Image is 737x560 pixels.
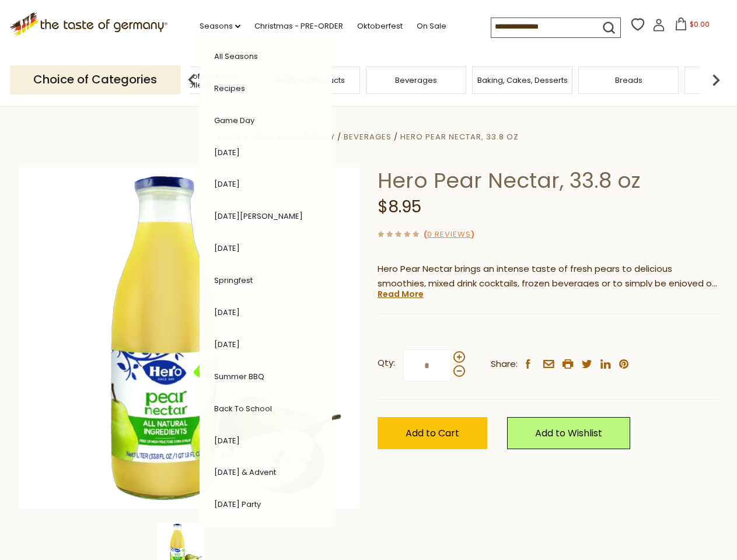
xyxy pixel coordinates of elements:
[403,349,451,381] input: Qty:
[668,17,717,35] button: $0.00
[10,65,180,94] p: Choice of Categories
[254,20,343,33] a: Christmas - PRE-ORDER
[395,76,437,85] a: Beverages
[214,211,303,222] a: [DATE][PERSON_NAME]
[690,19,710,29] span: $0.00
[19,167,360,509] img: Hero Pear Nectar, 33.8 oz
[357,20,403,33] a: Oktoberfest
[344,131,392,142] a: Beverages
[214,178,240,190] a: [DATE]
[214,339,240,350] a: [DATE]
[400,131,519,142] a: Hero Pear Nectar, 33.8 oz
[214,51,258,62] a: All Seasons
[214,435,240,446] a: [DATE]
[378,195,421,218] span: $8.95
[378,288,424,300] a: Read More
[427,229,471,241] a: 0 Reviews
[406,426,459,440] span: Add to Cart
[214,83,245,94] a: Recipes
[180,68,204,92] img: previous arrow
[491,357,518,372] span: Share:
[214,115,254,126] a: Game Day
[378,417,487,449] button: Add to Cart
[424,229,474,240] span: ( )
[507,417,630,449] a: Add to Wishlist
[378,262,719,291] p: Hero Pear Nectar brings an intense taste of fresh pears to delicious smoothies, mixed drink cockt...
[417,20,446,33] a: On Sale
[477,76,568,85] a: Baking, Cakes, Desserts
[378,356,395,370] strong: Qty:
[200,20,240,33] a: Seasons
[214,147,240,158] a: [DATE]
[214,467,276,478] a: [DATE] & Advent
[378,167,719,194] h1: Hero Pear Nectar, 33.8 oz
[704,68,728,92] img: next arrow
[214,499,261,510] a: [DATE] Party
[214,243,240,254] a: [DATE]
[214,307,240,318] a: [DATE]
[214,371,264,382] a: Summer BBQ
[214,275,253,286] a: Springfest
[214,403,272,414] a: Back to School
[615,76,642,85] a: Breads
